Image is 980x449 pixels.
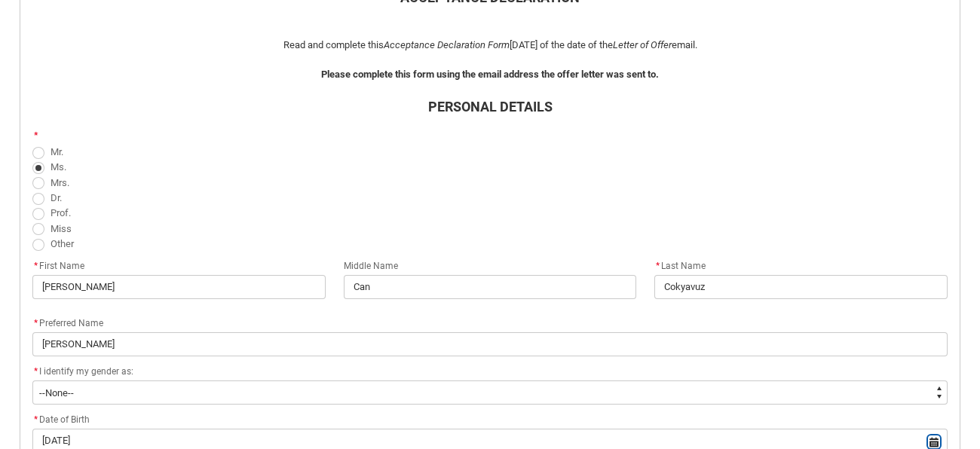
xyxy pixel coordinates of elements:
span: Mrs. [51,177,69,188]
i: Letter of Offer [613,39,672,50]
span: Middle Name [344,261,398,271]
abbr: required [34,414,38,425]
span: Preferred Name [32,318,103,328]
p: Read and complete this [DATE] of the date of the email. [32,38,948,53]
span: Miss [51,223,72,234]
b: PERSONAL DETAILS [428,99,553,115]
span: I identify my gender as: [39,366,133,377]
abbr: required [34,366,38,377]
span: Prof. [51,207,71,218]
i: Acceptance Declaration [384,39,485,50]
i: Form [488,39,510,50]
span: Dr. [51,192,62,203]
span: Last Name [654,261,706,271]
abbr: required [34,318,38,328]
abbr: required [34,261,38,271]
b: Please complete this form using the email address the offer letter was sent to. [321,69,659,80]
span: Date of Birth [32,414,90,425]
span: Ms. [51,161,66,173]
abbr: required [656,261,660,271]
span: First Name [32,261,84,271]
span: Mr. [51,146,63,157]
span: Other [51,238,74,249]
abbr: required [34,130,38,141]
